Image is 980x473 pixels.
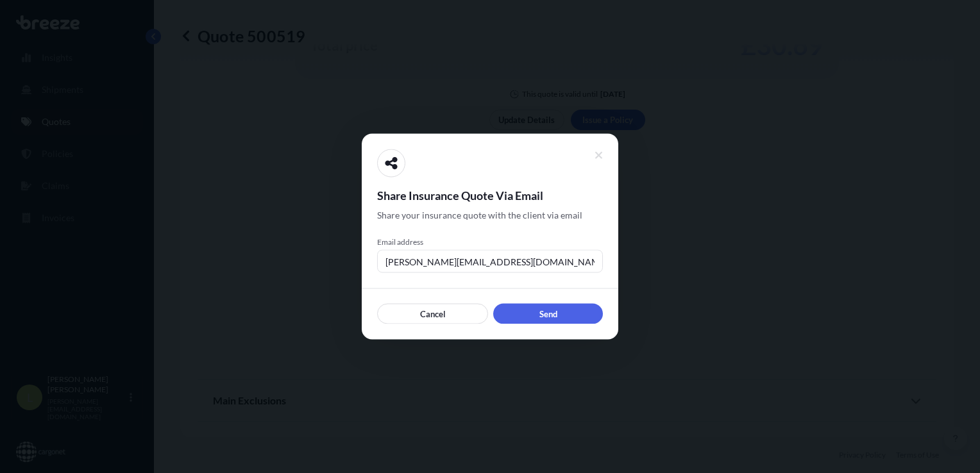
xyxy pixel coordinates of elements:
p: Cancel [420,308,446,320]
span: Share Insurance Quote Via Email [377,188,603,203]
button: Send [493,304,603,324]
button: Cancel [377,304,488,324]
span: Share your insurance quote with the client via email [377,209,582,222]
input: example@gmail.com [377,250,603,273]
p: Send [539,308,557,320]
span: Email address [377,237,603,247]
